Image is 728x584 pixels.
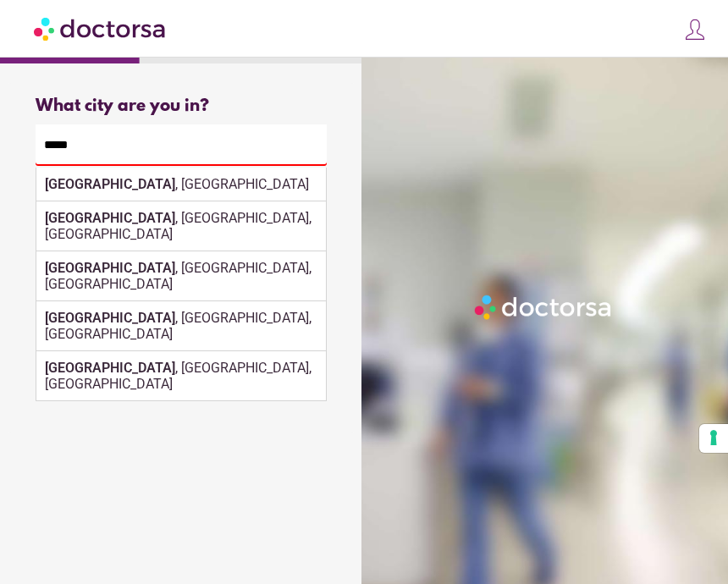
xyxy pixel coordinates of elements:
[683,18,707,41] img: icons8-customer-100.png
[36,351,326,401] div: , [GEOGRAPHIC_DATA], [GEOGRAPHIC_DATA]
[45,210,175,226] strong: [GEOGRAPHIC_DATA]
[36,251,326,301] div: , [GEOGRAPHIC_DATA], [GEOGRAPHIC_DATA]
[471,291,616,323] img: Logo-Doctorsa-trans-White-partial-flat.png
[699,424,728,453] button: Your consent preferences for tracking technologies
[36,168,326,201] div: , [GEOGRAPHIC_DATA]
[36,301,326,351] div: , [GEOGRAPHIC_DATA], [GEOGRAPHIC_DATA]
[45,260,175,276] strong: [GEOGRAPHIC_DATA]
[45,360,175,376] strong: [GEOGRAPHIC_DATA]
[45,176,175,192] strong: [GEOGRAPHIC_DATA]
[45,310,175,326] strong: [GEOGRAPHIC_DATA]
[36,201,326,251] div: , [GEOGRAPHIC_DATA], [GEOGRAPHIC_DATA]
[34,9,168,47] img: Doctorsa.com
[36,166,327,219] div: Make sure the city you pick is where you need assistance.
[36,96,327,116] div: What city are you in?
